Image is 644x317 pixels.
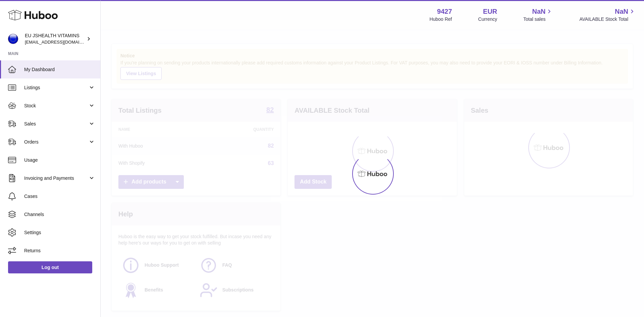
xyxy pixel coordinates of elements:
[24,121,88,127] span: Sales
[24,139,88,145] span: Orders
[523,7,553,22] a: NaN Total sales
[24,103,88,109] span: Stock
[483,7,497,16] strong: EUR
[24,229,95,236] span: Settings
[579,16,636,22] span: AVAILABLE Stock Total
[478,16,497,22] div: Currency
[24,211,95,218] span: Channels
[523,16,553,22] span: Total sales
[24,193,95,200] span: Cases
[8,261,92,273] a: Log out
[25,33,85,45] div: EU JSHEALTH VITAMINS
[532,7,545,16] span: NaN
[24,248,95,254] span: Returns
[24,66,95,73] span: My Dashboard
[430,16,452,22] div: Huboo Ref
[579,7,636,22] a: NaN AVAILABLE Stock Total
[24,175,88,181] span: Invoicing and Payments
[8,34,18,44] img: internalAdmin-9427@internal.huboo.com
[24,157,95,163] span: Usage
[25,39,99,45] span: [EMAIL_ADDRESS][DOMAIN_NAME]
[24,85,88,91] span: Listings
[615,7,628,16] span: NaN
[437,7,452,16] strong: 9427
